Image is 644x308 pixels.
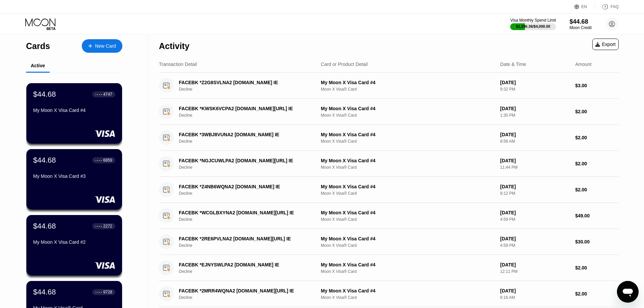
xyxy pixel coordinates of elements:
[159,99,619,125] div: FACEBK *KWSK6VCPA2 [DOMAIN_NAME][URL] IEDeclineMy Moon X Visa Card #4Moon X Visa® Card[DATE]1:30 ...
[321,113,495,118] div: Moon X Visa® Card
[179,269,320,274] div: Decline
[159,41,189,51] div: Activity
[179,210,310,215] div: FACEBK *WCGLBXYNA2 [DOMAIN_NAME][URL] IE
[570,18,592,25] div: $44.68
[321,191,495,196] div: Moon X Visa® Card
[321,62,368,67] div: Card or Product Detail
[33,173,115,179] div: My Moon X Visa Card #3
[595,3,619,10] div: FAQ
[179,80,310,85] div: FACEBK *Z2G8SVLNA2 [DOMAIN_NAME] IE
[103,158,112,163] div: 6859
[33,90,56,99] div: $44.68
[510,18,556,30] div: Visa Monthly Spend Limit$1,296.36/$4,000.00
[31,63,45,68] div: Active
[570,18,592,30] div: $44.68Moon Credit
[179,106,310,111] div: FACEBK *KWSK6VCPA2 [DOMAIN_NAME][URL] IE
[179,184,310,189] div: FACEBK *Z4NB6WQNA2 [DOMAIN_NAME] IE
[179,262,310,267] div: FACEBK *EJNYSWLPA2 [DOMAIN_NAME] IE
[500,139,570,144] div: 8:56 AM
[321,288,495,293] div: My Moon X Visa Card #4
[159,151,619,177] div: FACEBK *NGJCUWLPA2 [DOMAIN_NAME][URL] IEDeclineMy Moon X Visa Card #4Moon X Visa® Card[DATE]11:44...
[575,213,619,218] div: $49.00
[500,158,570,163] div: [DATE]
[179,165,320,170] div: Decline
[179,158,310,163] div: FACEBK *NGJCUWLPA2 [DOMAIN_NAME][URL] IE
[574,3,595,10] div: EN
[592,39,619,50] div: Export
[95,93,102,95] div: ● ● ● ●
[321,295,495,300] div: Moon X Visa® Card
[179,243,320,248] div: Decline
[575,135,619,140] div: $2.00
[500,113,570,118] div: 1:30 PM
[33,108,115,113] div: My Moon X Visa Card #4
[179,132,310,137] div: FACEBK *3WBJ8VUNA2 [DOMAIN_NAME] IE
[321,158,495,163] div: My Moon X Visa Card #4
[321,87,495,92] div: Moon X Visa® Card
[33,156,56,165] div: $44.68
[500,217,570,222] div: 4:59 PM
[33,239,115,245] div: My Moon X Visa Card #2
[500,132,570,137] div: [DATE]
[179,288,310,293] div: FACEBK *2MRR4WQNA2 [DOMAIN_NAME][URL] IE
[179,217,320,222] div: Decline
[103,224,112,229] div: 2272
[159,62,197,67] div: Transaction Detail
[26,149,122,210] div: $44.68● ● ● ●6859My Moon X Visa Card #3
[82,39,122,53] div: New Card
[321,132,495,137] div: My Moon X Visa Card #4
[575,62,591,67] div: Amount
[510,18,556,23] div: Visa Monthly Spend Limit
[159,281,619,307] div: FACEBK *2MRR4WQNA2 [DOMAIN_NAME][URL] IEDeclineMy Moon X Visa Card #4Moon X Visa® Card[DATE]6:16 ...
[95,225,102,227] div: ● ● ● ●
[321,184,495,189] div: My Moon X Visa Card #4
[516,24,550,28] div: $1,296.36 / $4,000.00
[575,83,619,88] div: $3.00
[95,291,102,293] div: ● ● ● ●
[500,288,570,293] div: [DATE]
[179,295,320,300] div: Decline
[33,288,56,297] div: $44.68
[500,106,570,111] div: [DATE]
[179,113,320,118] div: Decline
[575,239,619,244] div: $30.00
[33,222,56,231] div: $44.68
[103,92,112,97] div: 4747
[595,42,616,47] div: Export
[159,255,619,281] div: FACEBK *EJNYSWLPA2 [DOMAIN_NAME] IEDeclineMy Moon X Visa Card #4Moon X Visa® Card[DATE]12:11 PM$2.00
[500,165,570,170] div: 11:44 PM
[575,187,619,192] div: $2.00
[159,177,619,203] div: FACEBK *Z4NB6WQNA2 [DOMAIN_NAME] IEDeclineMy Moon X Visa Card #4Moon X Visa® Card[DATE]8:12 PM$2.00
[500,269,570,274] div: 12:11 PM
[500,295,570,300] div: 6:16 AM
[581,4,587,9] div: EN
[500,236,570,241] div: [DATE]
[321,262,495,267] div: My Moon X Visa Card #4
[159,73,619,99] div: FACEBK *Z2G8SVLNA2 [DOMAIN_NAME] IEDeclineMy Moon X Visa Card #4Moon X Visa® Card[DATE]9:32 PM$3.00
[575,161,619,166] div: $2.00
[26,41,50,51] div: Cards
[26,83,122,144] div: $44.68● ● ● ●4747My Moon X Visa Card #4
[500,80,570,85] div: [DATE]
[179,139,320,144] div: Decline
[321,243,495,248] div: Moon X Visa® Card
[321,217,495,222] div: Moon X Visa® Card
[500,87,570,92] div: 9:32 PM
[500,191,570,196] div: 8:12 PM
[575,265,619,270] div: $2.00
[321,210,495,215] div: My Moon X Visa Card #4
[179,87,320,92] div: Decline
[500,62,526,67] div: Date & Time
[575,291,619,297] div: $2.00
[500,243,570,248] div: 4:59 PM
[321,139,495,144] div: Moon X Visa® Card
[179,191,320,196] div: Decline
[103,290,112,294] div: 9728
[570,25,592,30] div: Moon Credit
[321,165,495,170] div: Moon X Visa® Card
[95,43,116,49] div: New Card
[321,236,495,241] div: My Moon X Visa Card #4
[500,210,570,215] div: [DATE]
[159,125,619,151] div: FACEBK *3WBJ8VUNA2 [DOMAIN_NAME] IEDeclineMy Moon X Visa Card #4Moon X Visa® Card[DATE]8:56 AM$2.00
